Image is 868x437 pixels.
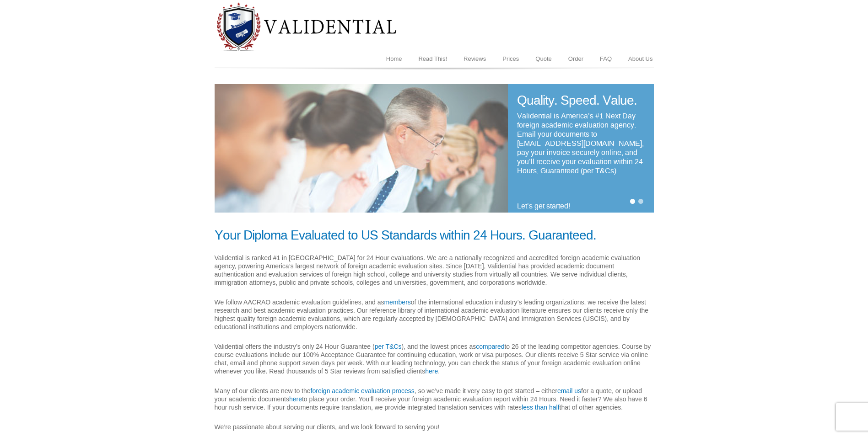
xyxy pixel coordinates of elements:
a: less than half [522,404,560,411]
p: Many of our clients are new to the , so we’ve made it very easy to get started – either for a quo... [215,387,654,411]
a: Home [378,50,410,68]
a: Order [560,50,592,68]
a: email us [557,387,581,394]
a: Prices [494,50,527,68]
a: 1 [630,199,636,205]
p: Validential offers the industry’s only 24 Hour Guarantee ( ), and the lowest prices as to 26 of t... [215,342,654,375]
a: members [384,298,410,306]
a: here [289,395,302,403]
p: Validential is ranked #1 in [GEOGRAPHIC_DATA] for 24 Hour evaluations. We are a nationally recogn... [215,254,654,287]
a: Read This! [410,50,455,68]
a: Quote [527,50,560,68]
a: per T&Cs [375,343,402,350]
h4: Let’s get started! [517,198,645,211]
a: Reviews [455,50,494,68]
a: foreign academic evaluation process [311,387,415,394]
a: compared [476,343,504,350]
h1: Your Diploma Evaluated to US Standards within 24 Hours. Guaranteed. [215,228,654,243]
a: here [425,368,438,375]
a: FAQ [592,50,620,68]
img: Diploma Evaluation Service [215,2,398,52]
a: About Us [620,50,661,68]
h1: Quality. Speed. Value. [517,93,645,108]
p: We follow AACRAO academic evaluation guidelines, and as of the international education industry’s... [215,298,654,331]
h4: Validential is America’s #1 Next Day foreign academic evaluation agency. Email your documents to ... [517,108,645,176]
a: 2 [638,199,645,205]
p: We’re passionate about serving our clients, and we look forward to serving you! [215,423,654,431]
img: Validential [215,84,508,213]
